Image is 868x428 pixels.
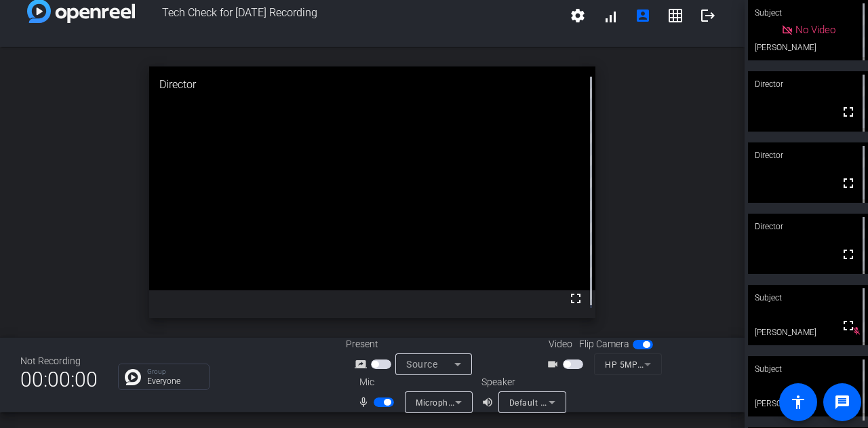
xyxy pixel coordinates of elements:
div: Subject [748,356,868,382]
mat-icon: grid_on [667,7,684,24]
mat-icon: fullscreen [840,246,856,262]
mat-icon: account_box [635,7,651,24]
span: Microphone (Realtek(R) Audio) [416,397,537,408]
mat-icon: screen_share_outline [355,356,371,372]
mat-icon: mic_none [357,394,374,410]
div: Speaker [481,375,563,389]
div: Director [748,142,868,168]
mat-icon: fullscreen [840,175,856,191]
div: Director [149,66,596,103]
div: Director [748,214,868,239]
span: Video [549,337,572,351]
span: Source [406,359,437,370]
mat-icon: settings [570,7,586,24]
p: Everyone [147,377,202,385]
mat-icon: videocam_outline [547,356,563,372]
mat-icon: volume_up [481,394,498,410]
mat-icon: fullscreen [568,290,584,307]
div: Present [346,337,481,351]
span: No Video [795,24,835,36]
mat-icon: fullscreen [840,317,856,334]
div: Mic [346,375,481,389]
mat-icon: accessibility [790,394,806,410]
div: Director [748,71,868,97]
span: Flip Camera [579,337,629,351]
mat-icon: fullscreen [840,104,856,120]
div: Not Recording [20,354,98,368]
mat-icon: logout [700,7,716,24]
span: Default - Speakers (Realtek(R) Audio) [509,397,656,408]
img: Chat Icon [125,369,141,385]
mat-icon: message [834,394,850,410]
div: Subject [748,285,868,311]
p: Group [147,368,202,375]
span: 00:00:00 [20,363,98,396]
